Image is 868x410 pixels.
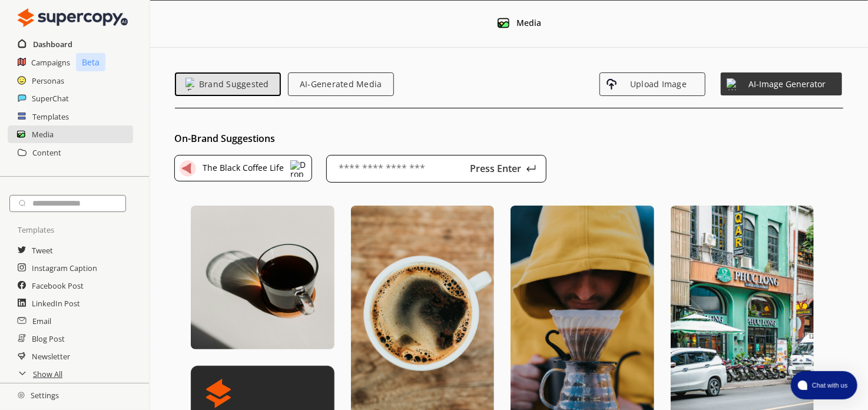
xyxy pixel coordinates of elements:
img: Brand [180,160,196,177]
button: AI-Generated Media [288,72,394,96]
a: Instagram Caption [32,259,97,277]
img: Press Enter [526,164,536,173]
div: On-Brand Suggestions [174,134,868,143]
a: Blog Post [32,330,65,348]
a: Personas [32,72,64,90]
a: Media [32,125,54,143]
p: Press Enter [466,164,525,173]
img: Close [18,392,25,399]
a: SuperChat [32,90,69,107]
img: Dropdown [290,160,307,177]
a: Content [32,144,61,161]
span: Upload Image [618,80,699,89]
img: Media Icon [498,17,509,29]
span: AI-Image Generator [738,80,836,89]
a: Campaigns [31,54,70,71]
img: Upload Icon [606,78,618,90]
span: Brand Suggested [194,80,274,89]
button: Emoji IconBrand Suggested [175,72,281,96]
a: Email [32,312,51,330]
button: Press Enter [479,161,541,176]
button: Upload IconUpload Image [599,72,705,96]
p: Beta [76,53,105,71]
img: Emoji Icon [185,78,194,91]
button: Weather Stars IconAI-Image Generator [720,71,843,97]
a: Facebook Post [32,277,84,295]
img: Unsplash Image 1 [191,206,334,349]
img: Weather Stars Icon [727,78,738,90]
img: AI Icon [204,379,233,408]
a: Templates [32,108,69,125]
a: Newsletter [32,348,70,365]
span: Chat with us [807,381,850,390]
a: Dashboard [33,35,72,53]
div: The Black Coffee Life [198,160,284,178]
a: LinkedIn Post [32,295,80,312]
span: AI-Generated Media [294,80,387,89]
button: atlas-launcher [791,371,857,399]
div: Media [516,18,541,28]
a: Show All [33,365,62,383]
img: Close [18,6,128,29]
a: Tweet [32,242,53,259]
